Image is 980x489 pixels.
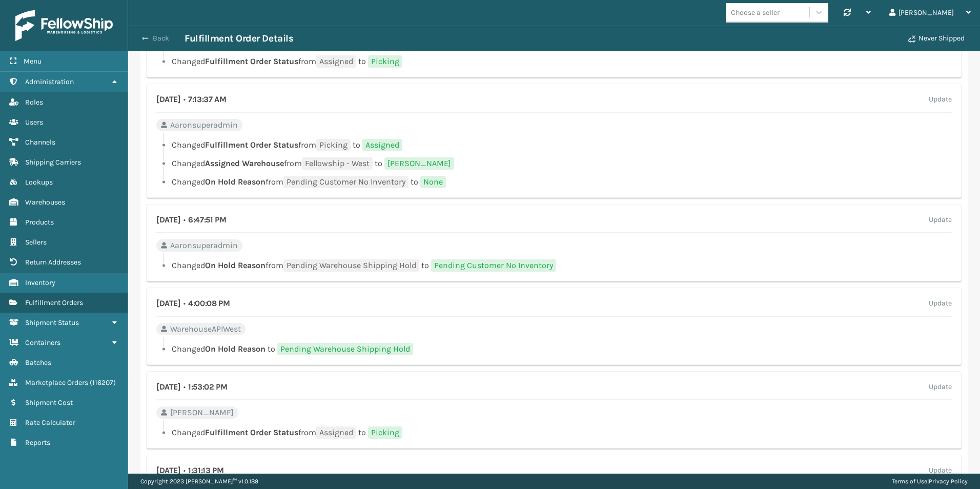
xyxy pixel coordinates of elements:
img: logo [15,10,113,41]
span: Return Addresses [25,258,81,267]
li: Changed from to [156,139,952,151]
span: Products [25,218,54,227]
span: Warehouses [25,198,65,207]
span: Containers [25,338,60,347]
span: Assigned Warehouse [205,158,284,168]
span: Sellers [25,238,47,247]
button: Back [137,34,185,43]
li: Changed from to [156,176,952,188]
span: Roles [25,98,43,107]
h4: [DATE] 6:47:51 PM [156,214,226,226]
span: Pending Customer No Inventory [283,176,409,188]
span: Shipment Status [25,318,79,327]
span: Picking [316,139,351,151]
span: Administration [25,77,74,86]
span: Pending Warehouse Shipping Hold [283,259,419,272]
span: • [183,466,186,475]
span: Batches [25,358,51,367]
span: • [183,215,186,225]
li: Changed from to [156,55,952,68]
span: WarehouseAPIWest [170,323,241,335]
span: Shipping Carriers [25,158,81,167]
a: Privacy Policy [929,478,968,485]
li: Changed from to [156,259,952,272]
span: Picking [368,55,402,68]
span: • [183,95,186,104]
span: ( 116207 ) [90,378,116,387]
h4: [DATE] 1:53:02 PM [156,381,227,393]
span: Aaronsuperadmin [170,239,238,252]
label: Update [929,93,952,106]
span: Fulfillment Order Status [205,140,298,150]
span: Fulfillment Order Status [205,427,298,437]
span: Aaronsuperadmin [170,119,238,131]
label: Update [929,297,952,310]
span: Inventory [25,278,55,287]
a: Terms of Use [892,478,927,485]
span: Channels [25,138,55,147]
div: Choose a seller [731,7,780,18]
div: | [892,474,968,489]
span: Pending Warehouse Shipping Hold [277,343,413,355]
span: On Hold Reason [205,177,266,187]
h4: [DATE] 4:00:08 PM [156,297,230,310]
h3: Fulfillment Order Details [185,32,293,45]
span: Lookups [25,178,53,187]
li: Changed from to [156,157,952,170]
button: Never Shipped [902,28,971,49]
span: Marketplace Orders [25,378,88,387]
label: Update [929,464,952,477]
span: Menu [24,57,42,66]
span: [PERSON_NAME] [170,406,234,419]
i: Never Shipped [908,35,915,43]
span: Fulfillment Orders [25,298,83,307]
span: Assigned [362,139,402,151]
span: Users [25,118,43,127]
span: Picking [368,426,402,439]
label: Update [929,214,952,226]
span: On Hold Reason [205,260,266,270]
span: Reports [25,438,50,447]
p: Copyright 2023 [PERSON_NAME]™ v 1.0.189 [140,474,258,489]
span: • [183,299,186,308]
span: Shipment Cost [25,398,73,407]
span: None [420,176,446,188]
span: Pending Customer No Inventory [431,259,556,272]
label: Update [929,381,952,393]
span: Fulfillment Order Status [205,56,298,66]
span: [PERSON_NAME] [384,157,454,170]
span: Assigned [316,426,356,439]
li: Changed from to [156,426,952,439]
span: Rate Calculator [25,418,75,427]
h4: [DATE] 1:31:13 PM [156,464,223,477]
span: Assigned [316,55,356,68]
span: • [183,382,186,392]
li: Changed to [156,343,952,355]
span: Fellowship - West [302,157,373,170]
h4: [DATE] 7:13:37 AM [156,93,226,106]
span: On Hold Reason [205,344,266,354]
